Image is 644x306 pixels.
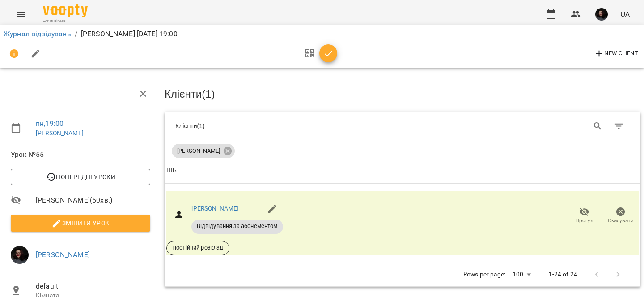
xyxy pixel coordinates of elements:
a: [PERSON_NAME] [191,205,239,212]
button: Попередні уроки [11,169,150,185]
span: default [36,281,150,292]
button: Змінити урок [11,215,150,231]
button: UA [617,6,633,22]
button: Фільтр [608,116,630,137]
p: 1-24 of 24 [548,270,577,279]
div: ПІБ [166,165,177,176]
span: Урок №55 [11,149,150,160]
button: Прогул [566,203,602,228]
img: 3b3145ad26fe4813cc7227c6ce1adc1c.jpg [595,8,608,21]
span: Відвідування за абонементом [191,222,283,230]
div: [PERSON_NAME] [172,144,235,158]
a: [PERSON_NAME] [36,250,90,259]
div: Клієнти ( 1 ) [175,121,396,130]
span: UA [620,9,630,19]
span: Постійний розклад [167,244,229,252]
a: пн , 19:00 [36,119,64,128]
li: / [75,29,77,39]
div: Table Toolbar [165,112,640,140]
span: For Business [43,18,88,24]
span: Скасувати [608,217,634,224]
span: [PERSON_NAME] ( 60 хв. ) [36,195,150,206]
button: Menu [11,4,32,25]
a: [PERSON_NAME] [36,129,84,137]
span: Прогул [576,217,593,224]
h3: Клієнти ( 1 ) [165,88,640,100]
img: Voopty Logo [43,4,88,17]
img: 3b3145ad26fe4813cc7227c6ce1adc1c.jpg [11,246,29,264]
div: Sort [166,165,177,176]
p: [PERSON_NAME] [DATE] 19:00 [81,29,178,39]
a: Журнал відвідувань [4,30,71,38]
button: New Client [592,47,640,61]
nav: breadcrumb [4,29,640,39]
span: Змінити урок [18,218,143,228]
p: Rows per page: [463,270,505,279]
button: Скасувати [602,203,639,228]
span: Попередні уроки [18,172,143,182]
button: Search [587,116,609,137]
span: New Client [594,48,638,59]
span: [PERSON_NAME] [172,147,225,155]
div: 100 [509,268,534,281]
p: Кімната [36,291,150,300]
span: ПІБ [166,165,639,176]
